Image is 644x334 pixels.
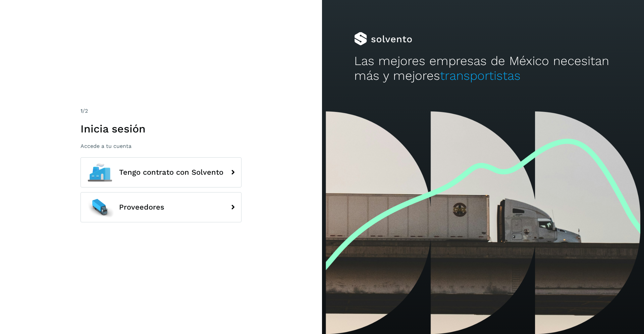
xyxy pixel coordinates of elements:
button: Tengo contrato con Solvento [80,157,241,187]
p: Accede a tu cuenta [80,143,241,149]
span: transportistas [440,68,521,83]
div: /2 [80,107,241,115]
button: Proveedores [80,192,241,222]
span: 1 [80,108,83,114]
span: Tengo contrato con Solvento [119,168,223,176]
h2: Las mejores empresas de México necesitan más y mejores [354,54,612,83]
span: Proveedores [119,203,164,211]
h1: Inicia sesión [80,122,241,135]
